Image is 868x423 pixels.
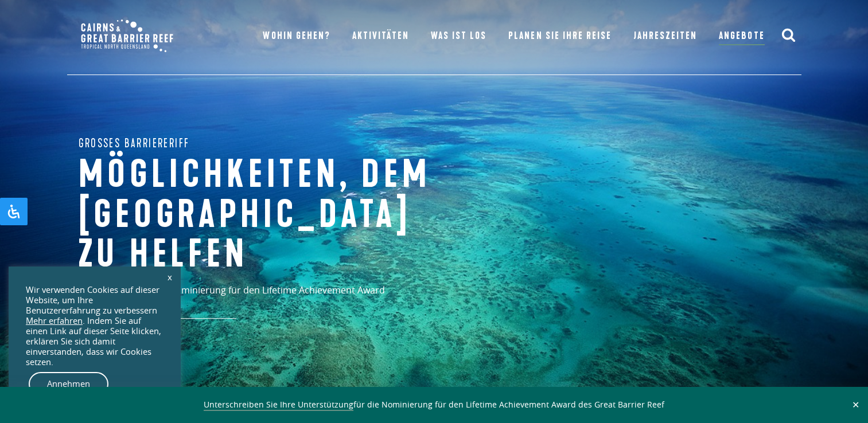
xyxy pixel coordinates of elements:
[73,11,181,60] img: CGBR-TNQ_dual-logo.svg
[26,284,159,316] font: Wir verwenden Cookies auf dieser Website, um Ihre Benutzererfahrung zu verbessern
[29,372,108,396] a: Annehmen
[79,156,457,276] h1: Möglichkeiten, dem [GEOGRAPHIC_DATA] zu helfen
[26,315,161,367] font: . Indem Sie auf einen Link auf dieser Seite klicken, erklären Sie sich damit einverstanden, dass ...
[162,264,178,289] a: x
[7,205,21,218] svg: Bedienfeld "Barrierefreiheit" öffnen
[79,284,394,319] p: Unterstützen Sie die Nominierung für den Lifetime Achievement Award des Great Barrier Reef
[431,28,486,44] a: Was ist los
[849,399,862,410] button: Schließen
[263,28,330,44] a: Wohin gehen?
[719,28,764,45] a: Angebote
[204,399,353,411] a: Unterschreiben Sie Ihre Unterstützung
[26,316,83,326] a: Mehr erfahren
[508,28,612,44] a: Planen Sie Ihre Reise
[633,28,697,44] a: Jahreszeiten
[204,399,664,411] span: für die Nominierung für den Lifetime Achievement Award des Great Barrier Reef
[352,28,409,44] a: Aktivitäten
[79,134,190,152] span: Großes Barriereriff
